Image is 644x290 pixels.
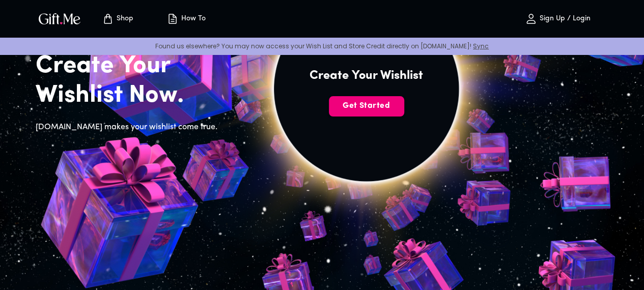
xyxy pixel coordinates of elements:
button: How To [158,3,214,35]
h4: Create Your Wishlist [310,68,423,84]
img: how-to.svg [166,13,179,25]
h2: Wishlist Now. [36,81,247,110]
span: Get Started [329,100,404,111]
p: How To [179,15,206,23]
button: Store page [90,3,146,35]
img: GiftMe Logo [37,11,82,26]
h6: [DOMAIN_NAME] makes your wishlist come true. [36,121,247,134]
a: Sync [473,42,489,50]
h2: Create Your [36,51,247,81]
p: Found us elsewhere? You may now access your Wish List and Store Credit directly on [DOMAIN_NAME]! [8,42,636,50]
button: Get Started [329,96,404,117]
p: Sign Up / Login [537,15,591,23]
button: Sign Up / Login [507,3,608,35]
p: Shop [114,15,133,23]
button: GiftMe Logo [36,13,83,25]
